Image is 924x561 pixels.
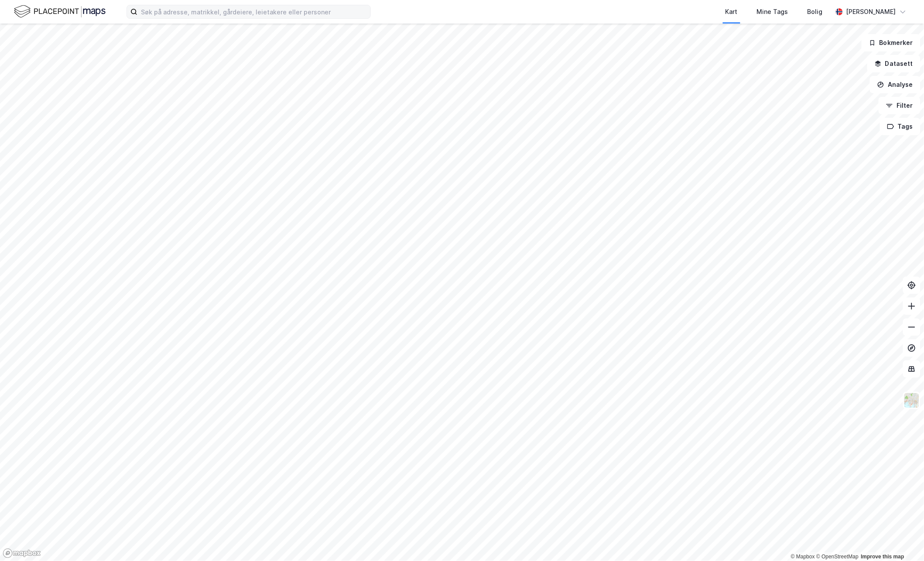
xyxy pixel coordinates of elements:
[3,548,41,558] a: Mapbox homepage
[880,519,924,561] div: Kontrollprogram for chat
[137,5,370,18] input: Søk på adresse, matrikkel, gårdeiere, leietakere eller personer
[757,7,788,17] div: Mine Tags
[903,392,920,409] img: Z
[861,554,904,560] a: Improve this map
[14,4,106,19] img: logo.f888ab2527a4732fd821a326f86c7f29.svg
[846,7,896,17] div: [PERSON_NAME]
[880,519,924,561] iframe: Chat Widget
[879,97,921,114] button: Filter
[816,554,859,560] a: OpenStreetMap
[791,554,815,560] a: Mapbox
[870,76,921,93] button: Analyse
[880,118,921,135] button: Tags
[726,7,738,17] div: Kart
[808,7,823,17] div: Bolig
[867,55,921,72] button: Datasett
[862,34,921,51] button: Bokmerker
